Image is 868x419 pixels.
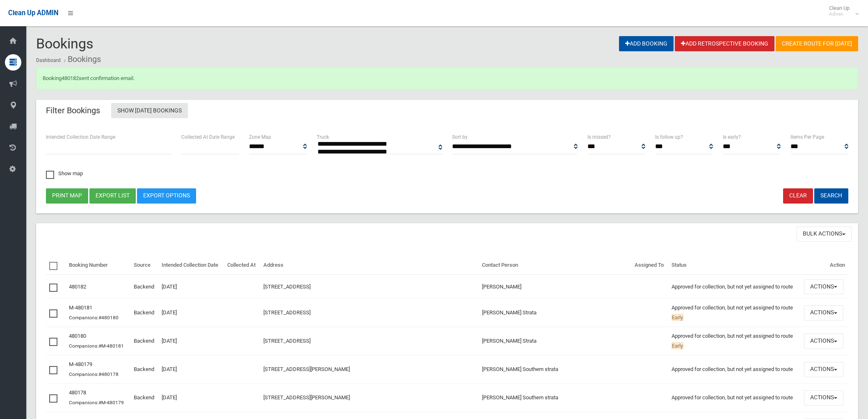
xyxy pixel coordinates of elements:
a: Create route for [DATE] [776,36,858,51]
td: Backend [130,384,158,412]
a: 480178 [69,389,86,396]
a: Add Booking [619,36,674,51]
a: Export Options [137,188,196,204]
button: Export list [89,188,136,204]
th: Intended Collection Date [158,256,224,275]
td: [DATE] [158,327,224,355]
td: Backend [130,275,158,298]
a: Clear [783,188,813,204]
td: Approved for collection, but not yet assigned to route [668,384,801,412]
td: [DATE] [158,299,224,327]
span: Bookings [36,35,94,52]
small: Companions: [69,343,125,349]
td: [DATE] [158,275,224,298]
td: [DATE] [158,384,224,412]
button: Print map [46,188,88,204]
a: #480178 [98,371,119,377]
a: M-480179 [69,361,92,367]
td: Approved for collection, but not yet assigned to route [668,355,801,384]
a: 480180 [69,333,86,339]
button: Actions [804,362,843,377]
th: Contact Person [479,256,631,275]
a: [STREET_ADDRESS] [263,309,311,316]
a: 480182 [62,75,79,81]
td: Backend [130,299,158,327]
td: Approved for collection, but not yet assigned to route [668,299,801,327]
a: [STREET_ADDRESS][PERSON_NAME] [263,366,350,372]
span: Show map [46,171,83,176]
small: Admin [829,11,850,17]
div: Booking sent confirmation email. [36,67,858,90]
small: Companions: [69,371,120,377]
button: Actions [804,334,843,349]
td: [PERSON_NAME] Southern strata [479,384,631,412]
a: #M-480181 [98,343,124,349]
td: [DATE] [158,355,224,384]
label: Truck [317,133,329,142]
a: Add Retrospective Booking [675,36,774,51]
small: Companions: [69,315,120,321]
th: Source [130,256,158,275]
a: M-480181 [69,305,92,311]
li: Bookings [62,52,101,67]
a: #M-480179 [98,400,124,405]
a: #480180 [98,315,119,321]
td: Backend [130,327,158,355]
th: Assigned To [631,256,668,275]
a: Dashboard [36,57,61,63]
button: Actions [804,390,843,405]
th: Collected At [224,256,260,275]
th: Address [260,256,479,275]
button: Search [814,188,848,204]
header: Filter Bookings [36,103,110,119]
th: Action [801,256,848,275]
td: [PERSON_NAME] Strata [479,299,631,327]
span: Early [672,342,683,349]
td: Approved for collection, but not yet assigned to route [668,327,801,355]
a: [STREET_ADDRESS] [263,338,311,344]
td: [PERSON_NAME] [479,275,631,298]
th: Booking Number [66,256,130,275]
button: Actions [804,305,843,321]
span: Clean Up [825,5,858,17]
th: Status [668,256,801,275]
button: Actions [804,279,843,294]
a: [STREET_ADDRESS][PERSON_NAME] [263,394,350,401]
td: [PERSON_NAME] Strata [479,327,631,355]
td: Approved for collection, but not yet assigned to route [668,275,801,298]
span: Clean Up ADMIN [8,9,58,17]
td: [PERSON_NAME] Southern strata [479,355,631,384]
a: [STREET_ADDRESS] [263,284,311,290]
a: Show [DATE] Bookings [111,103,188,118]
button: Bulk Actions [797,227,852,242]
small: Companions: [69,400,125,405]
td: Backend [130,355,158,384]
a: 480182 [69,284,86,290]
span: Early [672,314,683,321]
